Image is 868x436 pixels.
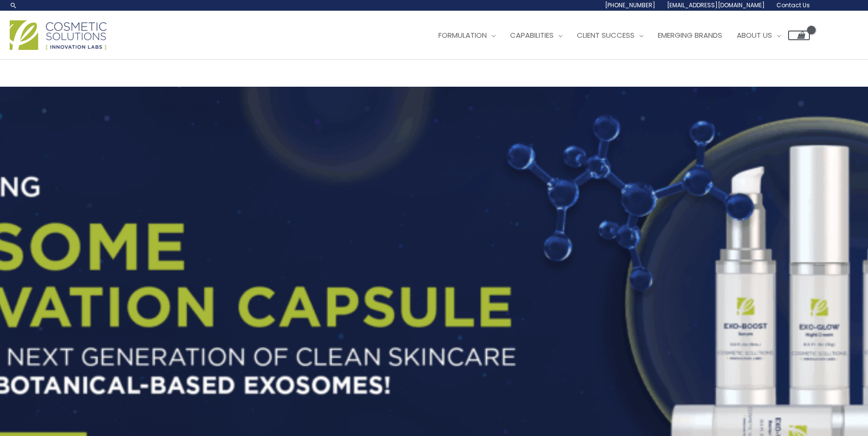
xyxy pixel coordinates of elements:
span: [EMAIL_ADDRESS][DOMAIN_NAME] [667,1,765,9]
a: Capabilities [503,21,570,50]
span: Emerging Brands [658,30,722,40]
span: Capabilities [510,30,554,40]
a: View Shopping Cart, empty [788,31,810,40]
a: About Us [729,21,788,50]
span: Contact Us [776,1,810,9]
a: Search icon link [10,1,17,9]
a: Formulation [431,21,503,50]
span: Formulation [438,30,487,40]
img: Cosmetic Solutions Logo [10,20,107,50]
span: [PHONE_NUMBER] [605,1,655,9]
nav: Site Navigation [424,21,810,50]
a: Client Success [570,21,651,50]
span: Client Success [577,30,635,40]
a: Emerging Brands [651,21,729,50]
span: About Us [737,30,772,40]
